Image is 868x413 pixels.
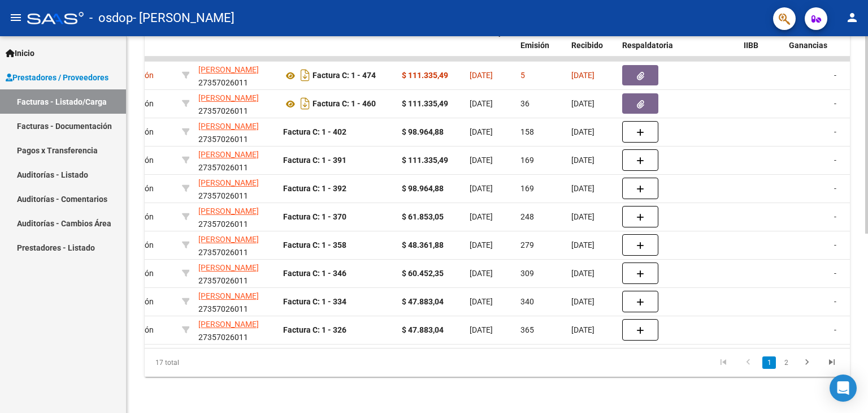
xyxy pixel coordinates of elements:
[283,184,346,193] strong: Factura C: 1 - 392
[796,356,818,369] a: go to next page
[198,263,259,272] span: [PERSON_NAME]
[198,205,274,229] div: 27357026011
[571,212,594,221] span: [DATE]
[520,269,534,278] span: 309
[298,66,313,84] i: Descargar documento
[198,233,274,257] div: 27357026011
[470,240,493,249] span: [DATE]
[194,20,279,70] datatable-header-cell: Razón Social
[198,148,274,172] div: 27357026011
[520,325,534,334] span: 365
[9,11,23,24] mat-icon: menu
[198,122,259,131] span: [PERSON_NAME]
[834,240,836,249] span: -
[713,356,734,369] a: go to first page
[298,94,313,113] i: Descargar documento
[198,177,274,200] div: 27357026011
[198,235,259,244] span: [PERSON_NAME]
[133,6,235,31] span: - [PERSON_NAME]
[402,156,448,165] strong: $ 111.335,49
[279,20,397,70] datatable-header-cell: CPBT
[520,156,534,165] span: 169
[571,99,594,108] span: [DATE]
[198,63,274,87] div: 27357026011
[744,28,780,50] span: Retencion IIBB
[520,127,534,136] span: 158
[520,71,525,80] span: 5
[402,240,444,249] strong: $ 48.361,88
[470,99,493,108] span: [DATE]
[402,99,448,108] strong: $ 111.335,49
[283,325,346,334] strong: Factura C: 1 - 326
[571,269,594,278] span: [DATE]
[470,325,493,334] span: [DATE]
[470,184,493,193] span: [DATE]
[834,269,836,278] span: -
[834,212,836,221] span: -
[622,28,673,50] span: Doc Respaldatoria
[778,353,795,372] li: page 2
[402,297,444,306] strong: $ 47.883,04
[571,156,594,165] span: [DATE]
[834,184,836,193] span: -
[739,20,784,70] datatable-header-cell: Retencion IIBB
[520,240,534,249] span: 279
[737,356,759,369] a: go to previous page
[784,20,830,70] datatable-header-cell: Retención Ganancias
[685,20,739,70] datatable-header-cell: Auditoria
[470,269,493,278] span: [DATE]
[516,20,567,70] datatable-header-cell: Días desde Emisión
[283,212,346,221] strong: Factura C: 1 - 370
[313,71,376,80] strong: Factura C: 1 - 474
[198,120,274,144] div: 27357026011
[198,291,259,300] span: [PERSON_NAME]
[198,206,259,216] span: [PERSON_NAME]
[89,6,133,31] span: - osdop
[402,269,444,278] strong: $ 60.452,35
[402,184,444,193] strong: $ 98.964,88
[402,325,444,334] strong: $ 47.883,04
[845,11,859,24] mat-icon: person
[198,261,274,285] div: 27357026011
[571,297,594,306] span: [DATE]
[470,156,493,165] span: [DATE]
[761,353,778,372] li: page 1
[470,297,493,306] span: [DATE]
[145,349,284,377] div: 17 total
[397,20,465,70] datatable-header-cell: Monto
[571,28,603,50] span: Fecha Recibido
[520,297,534,306] span: 340
[198,65,259,74] span: [PERSON_NAME]
[520,184,534,193] span: 169
[198,318,274,342] div: 27357026011
[762,356,776,369] a: 1
[520,99,530,108] span: 36
[571,184,594,193] span: [DATE]
[520,28,560,50] span: Días desde Emisión
[283,297,346,306] strong: Factura C: 1 - 334
[465,20,516,70] datatable-header-cell: Fecha Cpbt
[821,356,843,369] a: go to last page
[470,212,493,221] span: [DATE]
[520,212,534,221] span: 248
[6,47,34,59] span: Inicio
[789,28,827,50] span: Retención Ganancias
[834,156,836,165] span: -
[618,20,685,70] datatable-header-cell: Doc Respaldatoria
[830,375,857,402] div: Open Intercom Messenger
[6,71,108,84] span: Prestadores / Proveedores
[567,20,618,70] datatable-header-cell: Fecha Recibido
[283,240,346,249] strong: Factura C: 1 - 358
[198,320,259,329] span: [PERSON_NAME]
[470,71,493,80] span: [DATE]
[198,178,259,187] span: [PERSON_NAME]
[470,127,493,136] span: [DATE]
[283,269,346,278] strong: Factura C: 1 - 346
[402,127,444,136] strong: $ 98.964,88
[834,99,836,108] span: -
[834,297,836,306] span: -
[283,156,346,165] strong: Factura C: 1 - 391
[571,325,594,334] span: [DATE]
[198,290,274,313] div: 27357026011
[834,127,836,136] span: -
